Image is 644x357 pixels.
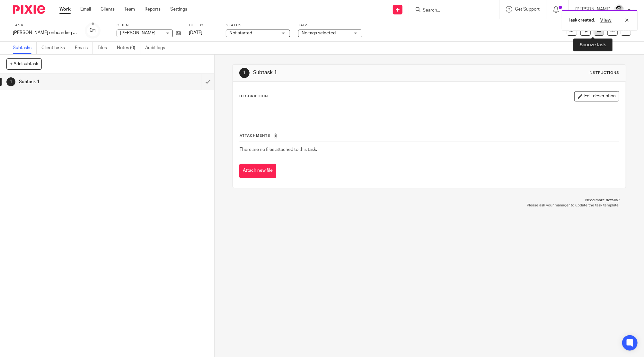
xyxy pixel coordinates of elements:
div: 1 [239,68,250,78]
img: Cam_2025.jpg [614,4,624,15]
a: Emails [75,42,93,54]
a: Clients [101,6,115,13]
a: Client tasks [41,42,70,54]
a: Settings [170,6,187,13]
div: 1 [6,77,15,86]
label: Due by [189,23,218,28]
button: Edit description [574,91,619,101]
a: Team [124,6,135,13]
div: Instructions [588,70,619,75]
a: Work [59,6,71,13]
p: Description [239,94,268,99]
div: Sam Killeen onboarding for Rental Income from 2025-26 [13,30,77,36]
p: Please ask your manager to update the task template. [239,203,620,208]
div: 0 [90,27,96,34]
span: No tags selected [302,31,336,35]
span: Attachments [240,134,270,137]
span: There are no files attached to this task. [240,147,317,152]
label: Tags [298,23,362,28]
p: Need more details? [239,198,620,203]
img: Pixie [13,5,45,14]
button: + Add subtask [6,58,42,69]
span: [DATE] [189,30,202,35]
button: Attach new file [239,164,276,178]
span: [PERSON_NAME] [120,31,155,35]
a: Audit logs [145,42,170,54]
a: Files [98,42,112,54]
a: Reports [145,6,161,13]
label: Task [13,23,77,28]
label: Client [117,23,181,28]
a: Email [80,6,91,13]
p: Task created. [569,17,595,23]
small: /1 [93,29,96,32]
div: [PERSON_NAME] onboarding for Rental Income from 2025-26 [13,30,77,36]
label: Status [226,23,290,28]
h1: Subtask 1 [19,77,136,87]
h1: Subtask 1 [253,69,443,76]
span: Not started [229,31,252,35]
a: Notes (0) [117,42,140,54]
a: Subtasks [13,42,37,54]
button: View [598,16,613,24]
